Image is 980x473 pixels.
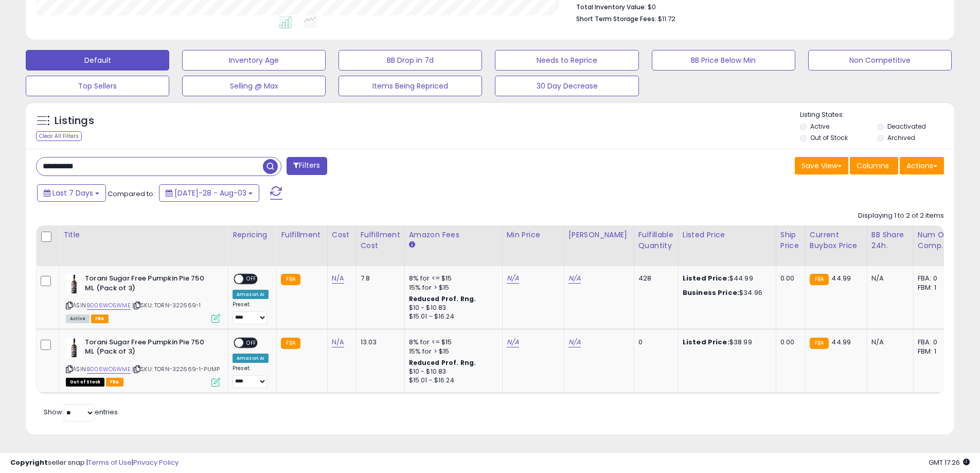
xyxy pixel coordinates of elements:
[918,283,952,292] div: FBM: 1
[52,188,93,198] span: Last 7 Days
[87,365,131,374] a: B006WO5WME
[243,338,260,347] span: OFF
[638,230,674,251] div: Fulfillable Quantity
[233,301,269,324] div: Preset:
[918,274,952,283] div: FBA: 0
[495,76,638,96] button: 30 Day Decrease
[871,274,905,283] div: N/A
[281,230,323,240] div: Fulfillment
[37,184,106,202] button: Last 7 Days
[66,274,220,322] div: ASIN:
[810,338,829,349] small: FBA
[887,122,926,131] label: Deactivated
[507,337,519,347] a: N/A
[108,189,155,199] span: Compared to:
[780,338,797,347] div: 0.00
[66,274,82,294] img: 41B2a5mYlNL._SL40_.jpg
[66,338,82,358] img: 41B2a5mYlNL._SL40_.jpg
[91,314,109,323] span: FBA
[409,283,494,292] div: 15% for > $15
[918,338,952,347] div: FBA: 0
[683,337,729,347] b: Listed Price:
[409,338,494,347] div: 8% for <= $15
[10,458,179,468] div: seller snap | |
[683,230,772,240] div: Listed Price
[929,458,970,467] span: 2025-08-11 17:26 GMT
[133,458,179,467] a: Privacy Policy
[638,338,670,347] div: 0
[361,230,400,251] div: Fulfillment Cost
[66,338,220,386] div: ASIN:
[361,338,397,347] div: 13.03
[409,312,494,321] div: $15.01 - $16.24
[132,365,220,373] span: | SKU: TORN-322669-1-PUMP
[810,274,829,285] small: FBA
[409,367,494,376] div: $10 - $10.83
[795,157,848,174] button: Save View
[576,14,656,23] b: Short Term Storage Fees:
[26,50,169,71] button: Default
[831,337,851,347] span: 44.99
[281,274,300,285] small: FBA
[132,301,201,309] span: | SKU: TORN-322669-1
[652,50,795,71] button: BB Price Below Min
[568,337,581,347] a: N/A
[55,114,94,128] h5: Listings
[182,50,326,71] button: Inventory Age
[568,230,630,240] div: [PERSON_NAME]
[409,294,476,303] b: Reduced Prof. Rng.
[638,274,670,283] div: 428
[106,378,123,387] span: FBA
[159,184,259,202] button: [DATE]-28 - Aug-03
[182,76,326,96] button: Selling @ Max
[831,273,851,283] span: 44.99
[683,338,768,347] div: $38.99
[243,275,260,284] span: OFF
[409,230,498,240] div: Amazon Fees
[810,230,863,251] div: Current Buybox Price
[63,230,224,240] div: Title
[233,365,269,388] div: Preset:
[810,122,829,131] label: Active
[683,288,739,297] b: Business Price:
[887,133,915,142] label: Archived
[10,458,48,467] strong: Copyright
[332,273,344,284] a: N/A
[900,157,944,174] button: Actions
[800,110,954,120] p: Listing States:
[26,76,169,96] button: Top Sellers
[409,376,494,385] div: $15.01 - $16.24
[338,76,482,96] button: Items Being Repriced
[858,211,944,221] div: Displaying 1 to 2 of 2 items
[850,157,898,174] button: Columns
[87,301,131,310] a: B006WO5WME
[918,347,952,356] div: FBM: 1
[36,131,82,141] div: Clear All Filters
[658,14,675,24] span: $11.72
[233,354,269,363] div: Amazon AI
[409,304,494,312] div: $10 - $10.83
[361,274,397,283] div: 7.8
[332,230,352,240] div: Cost
[281,338,300,349] small: FBA
[66,314,90,323] span: All listings currently available for purchase on Amazon
[857,161,889,171] span: Columns
[808,50,952,71] button: Non Competitive
[576,3,646,11] b: Total Inventory Value:
[871,230,909,251] div: BB Share 24h.
[233,230,272,240] div: Repricing
[683,274,768,283] div: $44.99
[174,188,246,198] span: [DATE]-28 - Aug-03
[683,288,768,297] div: $34.96
[507,273,519,284] a: N/A
[409,274,494,283] div: 8% for <= $15
[871,338,905,347] div: N/A
[568,273,581,284] a: N/A
[287,157,327,175] button: Filters
[810,133,848,142] label: Out of Stock
[918,230,955,251] div: Num of Comp.
[409,347,494,356] div: 15% for > $15
[338,50,482,71] button: BB Drop in 7d
[409,358,476,367] b: Reduced Prof. Rng.
[88,458,132,467] a: Terms of Use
